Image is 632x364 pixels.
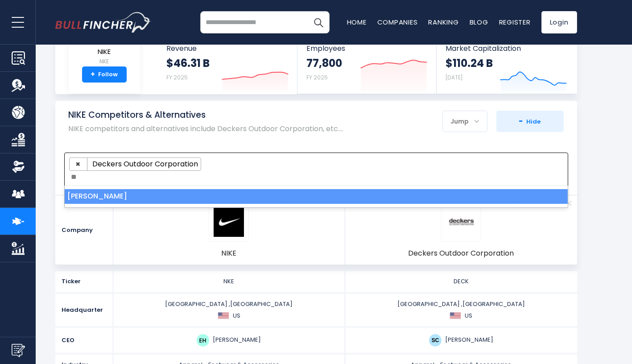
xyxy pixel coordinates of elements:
div: [PERSON_NAME] [348,334,574,347]
span: Hide [519,117,541,125]
a: Employees 77,800 FY 2025 [297,36,436,94]
a: Revenue $46.31 B FY 2025 [158,36,297,94]
small: NKE [89,58,120,66]
div: CEO [55,328,113,353]
a: Market Capitalization $110.24 B [DATE] [437,36,576,94]
span: US [465,312,472,320]
div: DECK [348,277,574,285]
div: NKE [116,277,343,285]
span: Revenue [167,44,289,53]
strong: $46.31 B [167,56,210,70]
img: NKE logo [214,207,244,237]
a: Login [541,11,577,33]
span: Employees [306,44,427,53]
button: Remove item [70,158,87,170]
div: Jump [443,112,487,131]
button: -Hide [496,111,564,132]
a: Companies [377,17,418,27]
div: Headquarter [55,294,113,326]
span: Deckers Outdoor Corporation [92,160,201,169]
li: Deckers Outdoor Corporation [69,157,201,171]
div: Company [55,195,113,265]
a: Go to homepage [55,12,151,33]
span: NIKE [221,248,236,258]
div: [GEOGRAPHIC_DATA] ,[GEOGRAPHIC_DATA] [348,300,574,320]
h1: NIKE Competitors & Alternatives [69,110,344,121]
div: Ticker [55,271,113,292]
span: × [76,158,81,170]
strong: 77,800 [306,56,342,70]
div: [GEOGRAPHIC_DATA] ,[GEOGRAPHIC_DATA] [116,300,343,320]
a: Blog [470,17,488,27]
button: Search [307,11,330,33]
a: DECK logo Deckers Outdoor Corporation [408,202,514,258]
img: DECK logo [446,207,476,237]
img: Ownership [12,160,25,174]
li: QUALCOMM Incorporated [65,189,568,204]
small: FY 2025 [167,74,188,81]
span: Deckers Outdoor Corporation [408,248,514,258]
a: Ranking [429,17,459,27]
a: Remove [562,195,577,211]
span: US [233,312,240,320]
small: FY 2025 [306,74,328,81]
p: NIKE competitors and alternatives include Deckers Outdoor Corporation, etc.… [69,124,344,133]
span: NIKE [89,48,120,56]
small: [DATE] [446,74,463,81]
strong: + [91,70,95,79]
strong: $110.24 B [446,56,493,70]
a: Home [347,17,367,27]
a: Register [499,17,531,27]
a: NKE logo NIKE [209,202,249,258]
textarea: Search [71,173,87,181]
a: +Follow [82,66,127,83]
div: [PERSON_NAME] [116,334,343,347]
img: bullfincher logo [55,12,151,33]
span: Market Capitalization [446,44,567,53]
strong: - [519,116,523,126]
